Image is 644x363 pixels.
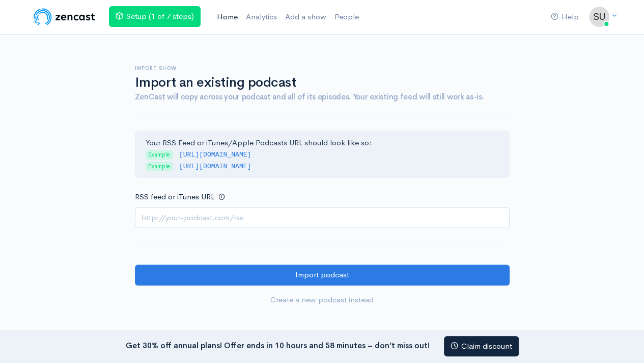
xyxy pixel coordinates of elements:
[589,7,609,27] img: ...
[179,151,251,159] code: [URL][DOMAIN_NAME]
[135,93,510,101] h4: ZenCast will copy across your podcast and all of its episodes. Your existing feed will still work...
[135,75,510,90] h1: Import an existing podcast
[213,6,242,28] a: Home
[242,6,281,28] a: Analytics
[135,65,510,71] h6: Import show
[444,336,519,357] a: Claim discount
[126,340,430,350] strong: Get 30% off annual plans! Offer ends in 10 hours and 58 minutes – don’t miss out!
[32,7,97,27] img: ZenCast Logo
[146,162,173,171] span: Example
[179,163,251,170] code: [URL][DOMAIN_NAME]
[109,6,201,27] a: Setup (1 of 7 steps)
[135,191,214,203] label: RSS feed or iTunes URL
[547,6,583,28] a: Help
[135,265,510,286] input: Import podcast
[135,131,510,178] div: Your RSS Feed or iTunes/Apple Podcasts URL should look like so:
[135,207,510,228] input: http://your-podcast.com/rss
[135,290,510,310] a: Create a new podcast instead
[281,6,330,28] a: Add a show
[146,150,173,160] span: Example
[330,6,363,28] a: People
